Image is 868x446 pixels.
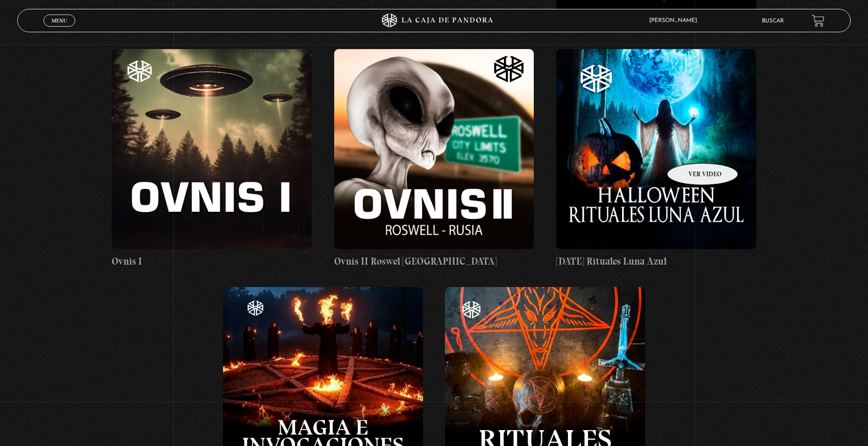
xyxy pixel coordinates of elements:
[762,18,784,24] a: Buscar
[112,49,312,268] a: Ovnis I
[645,18,706,23] span: [PERSON_NAME]
[812,14,825,27] a: View your shopping cart
[51,18,67,23] span: Menu
[334,49,534,268] a: Ovnis II Roswel [GEOGRAPHIC_DATA]
[556,49,756,268] a: [DATE] Rituales Luna Azul
[112,254,312,269] h4: Ovnis I
[334,254,534,269] h4: Ovnis II Roswel [GEOGRAPHIC_DATA]
[49,26,71,32] span: Cerrar
[556,254,756,269] h4: [DATE] Rituales Luna Azul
